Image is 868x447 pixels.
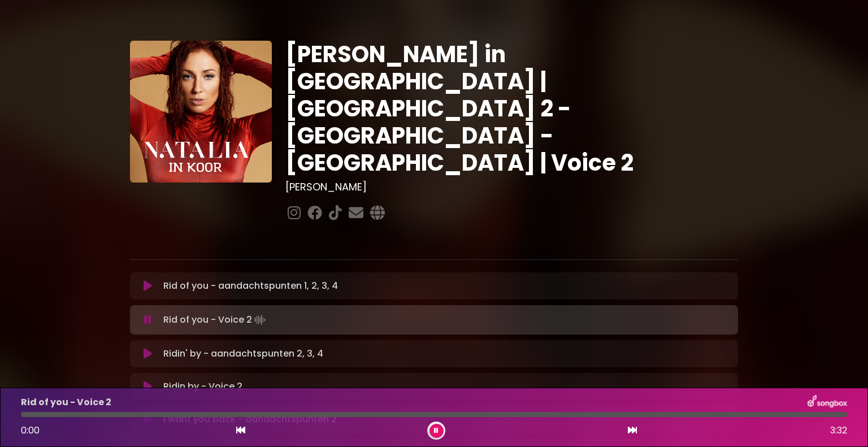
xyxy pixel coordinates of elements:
h3: [PERSON_NAME] [285,181,738,193]
p: Ridin' by - aandachtspunten 2, 3, 4 [163,347,323,361]
span: 0:00 [21,424,40,437]
h1: [PERSON_NAME] in [GEOGRAPHIC_DATA] | [GEOGRAPHIC_DATA] 2 - [GEOGRAPHIC_DATA] - [GEOGRAPHIC_DATA] ... [285,41,738,176]
img: waveform4.gif [252,312,268,328]
p: Rid of you - aandachtspunten 1, 2, 3, 4 [163,279,338,293]
p: Rid of you - Voice 2 [163,312,268,328]
img: songbox-logo-white.png [808,395,847,410]
span: 3:32 [830,424,847,437]
p: Ridin by - Voice 2 [163,380,242,393]
img: YTVS25JmS9CLUqXqkEhs [130,41,272,183]
p: Rid of you - Voice 2 [21,396,111,409]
